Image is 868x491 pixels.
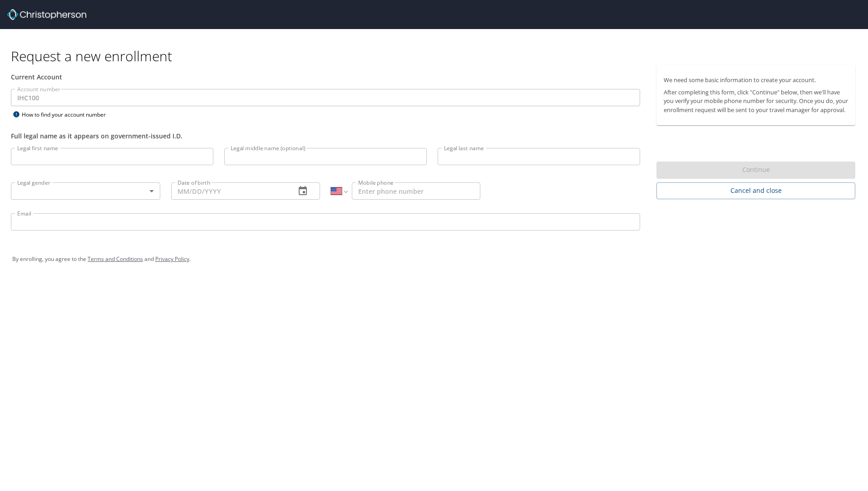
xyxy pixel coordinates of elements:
div: How to find your account number [11,109,124,120]
p: We need some basic information to create your account. [664,76,848,84]
span: Cancel and close [664,185,848,196]
a: Privacy Policy [155,255,189,263]
button: Cancel and close [656,182,855,199]
input: Enter phone number [352,182,480,200]
div: Full legal name as it appears on government-issued I.D. [11,131,640,141]
input: MM/DD/YYYY [171,182,289,200]
p: After completing this form, click "Continue" below, then we'll have you verify your mobile phone ... [664,88,848,114]
img: cbt logo [7,9,86,20]
h1: Request a new enrollment [11,47,863,65]
div: Current Account [11,72,640,82]
div: By enrolling, you agree to the and . [12,248,856,270]
div: ​ [11,182,160,200]
a: Terms and Conditions [88,255,143,263]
